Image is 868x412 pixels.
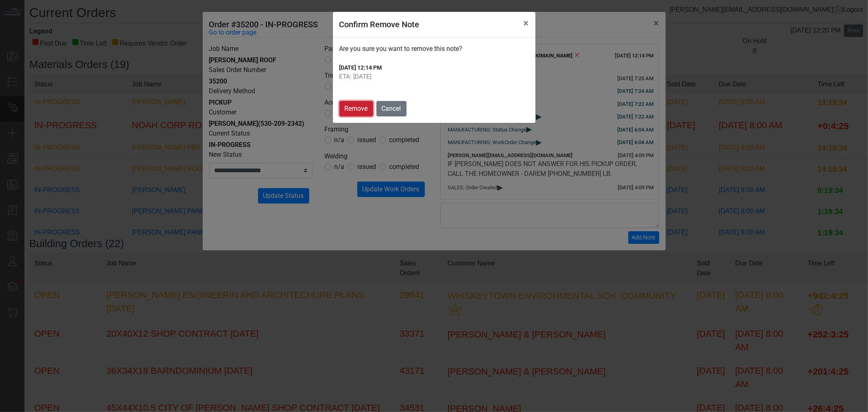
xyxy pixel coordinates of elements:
[339,18,420,31] h5: Confirm Remove Note
[339,64,529,72] div: [DATE] 12:14 PM
[376,101,407,116] button: Cancel
[339,101,373,116] button: Remove
[345,105,368,112] span: Remove
[517,12,536,35] button: Close
[339,44,529,54] div: Are you sure you want to remove this note?
[339,72,529,81] div: ETA: [DATE]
